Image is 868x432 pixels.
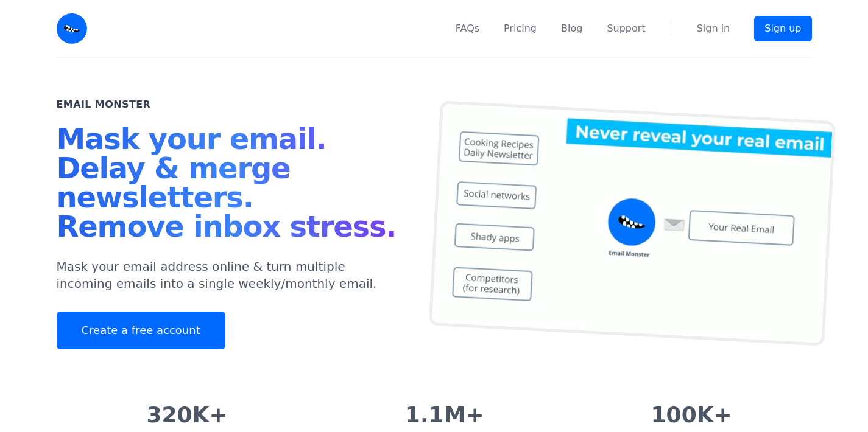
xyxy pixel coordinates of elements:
h2: Email Monster [57,97,151,112]
h1: Mask your email. Delay & merge newsletters. Remove inbox stress. [57,124,405,246]
div: 100K+ [651,403,732,427]
p: Mask your email address online & turn multiple incoming emails into a single weekly/monthly email. [57,258,405,292]
a: Blog [561,21,582,36]
a: Create a free account [57,312,225,349]
a: Sign up [754,16,811,41]
img: temp mail, free temporary mail, Temporary Email [428,100,835,346]
div: 1.1M+ [402,403,487,427]
div: 320K+ [136,403,238,427]
a: Pricing [504,21,537,36]
a: Sign in [697,21,730,36]
a: Support [607,21,645,36]
a: FAQs [456,21,479,36]
img: Email Monster [57,13,87,44]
